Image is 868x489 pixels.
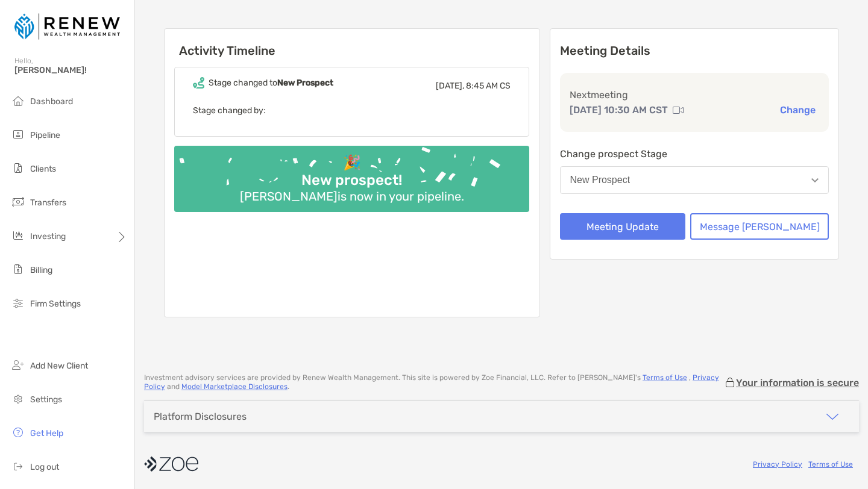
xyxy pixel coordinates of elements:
img: dashboard icon [11,93,25,108]
img: settings icon [11,391,25,406]
img: Open dropdown arrow [811,178,819,182]
a: Privacy Policy [753,460,802,469]
p: Stage changed by: [193,103,511,118]
span: Billing [30,265,52,275]
img: get-help icon [11,425,25,440]
button: Change [776,104,819,116]
img: pipeline icon [11,127,25,142]
a: Model Marketplace Disclosures [181,382,288,391]
img: investing icon [11,228,25,243]
span: Clients [30,164,56,174]
button: New Prospect [560,166,829,194]
span: [PERSON_NAME]! [14,65,127,75]
a: Terms of Use [808,460,853,469]
div: 🎉 [338,154,366,172]
img: communication type [673,105,684,115]
span: Add New Client [30,361,88,371]
img: add_new_client icon [11,358,25,372]
a: Terms of Use [643,373,687,382]
span: Dashboard [30,96,73,107]
img: Zoe Logo [14,5,120,48]
img: Confetti [174,146,529,202]
button: Meeting Update [560,213,686,240]
p: Your information is secure [736,377,859,388]
span: Log out [30,462,59,472]
button: Message [PERSON_NAME] [690,213,829,240]
span: Get Help [30,428,63,438]
span: Pipeline [30,130,60,140]
div: New prospect! [297,172,407,189]
div: Stage changed to [209,78,333,88]
img: billing icon [11,262,25,276]
img: clients icon [11,161,25,175]
div: New Prospect [570,175,631,185]
span: [DATE], [436,81,464,91]
img: company logo [144,450,198,478]
span: Investing [30,231,66,241]
span: 8:45 AM CS [466,81,511,91]
p: Change prospect Stage [560,146,829,161]
div: [PERSON_NAME] is now in your pipeline. [235,189,469,204]
p: Investment advisory services are provided by Renew Wealth Management . This site is powered by Zo... [144,373,724,391]
span: Transfers [30,198,66,208]
p: Next meeting [570,87,820,102]
b: New Prospect [277,78,333,88]
img: Event icon [193,77,204,89]
div: Platform Disclosures [154,411,247,422]
img: icon arrow [825,410,840,424]
a: Privacy Policy [144,373,719,391]
p: Meeting Details [560,43,829,58]
span: Settings [30,394,62,405]
img: firm-settings icon [11,296,25,310]
img: transfers icon [11,195,25,209]
h6: Activity Timeline [165,29,539,58]
img: logout icon [11,459,25,473]
span: Firm Settings [30,299,81,309]
p: [DATE] 10:30 AM CST [570,102,668,117]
